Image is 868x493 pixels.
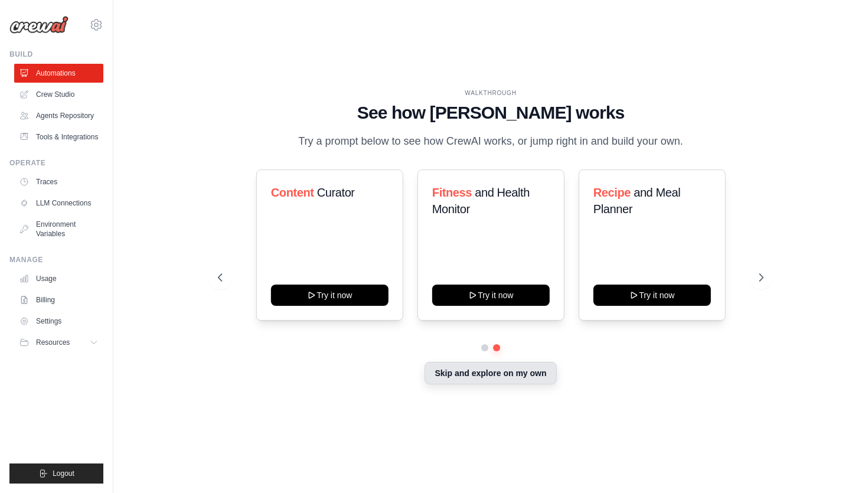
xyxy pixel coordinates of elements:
[14,106,103,125] a: Agents Repository
[316,186,354,199] span: Curator
[593,186,680,216] span: and Meal Planner
[9,16,68,34] img: Logo
[9,50,103,59] div: Build
[14,215,103,243] a: Environment Variables
[14,172,103,191] a: Traces
[593,186,631,199] span: Recipe
[425,362,556,384] button: Skip and explore on my own
[270,285,388,306] button: Try it now
[14,269,103,288] a: Usage
[14,290,103,309] a: Billing
[14,312,103,331] a: Settings
[432,186,471,199] span: Fitness
[36,338,70,347] span: Resources
[292,133,689,150] p: Try a prompt below to see how CrewAI works, or jump right in and build your own.
[14,333,103,352] button: Resources
[593,285,711,306] button: Try it now
[218,89,763,97] div: WALKTHROUGH
[14,85,103,104] a: Crew Studio
[270,186,314,199] span: Content
[218,102,763,123] h1: See how [PERSON_NAME] works
[14,194,103,213] a: LLM Connections
[9,158,103,168] div: Operate
[9,255,103,265] div: Manage
[809,436,868,493] iframe: Chat Widget
[14,128,103,146] a: Tools & Integrations
[432,186,529,216] span: and Health Monitor
[9,463,103,484] button: Logout
[432,285,549,306] button: Try it now
[53,469,74,478] span: Logout
[14,64,103,83] a: Automations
